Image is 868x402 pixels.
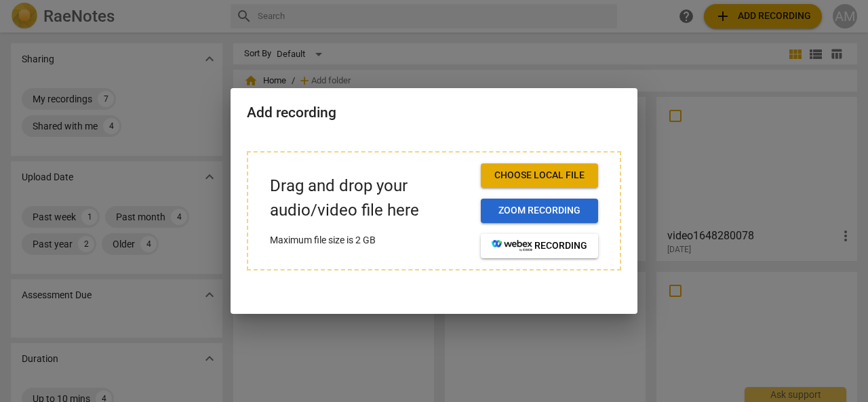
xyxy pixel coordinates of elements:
span: Choose local file [492,169,587,182]
p: Drag and drop your audio/video file here [270,174,470,222]
span: recording [492,239,587,253]
button: Choose local file [481,163,598,188]
p: Maximum file size is 2 GB [270,233,470,247]
h2: Add recording [247,104,621,121]
button: recording [481,234,598,258]
span: Zoom recording [492,204,587,218]
button: Zoom recording [481,199,598,223]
